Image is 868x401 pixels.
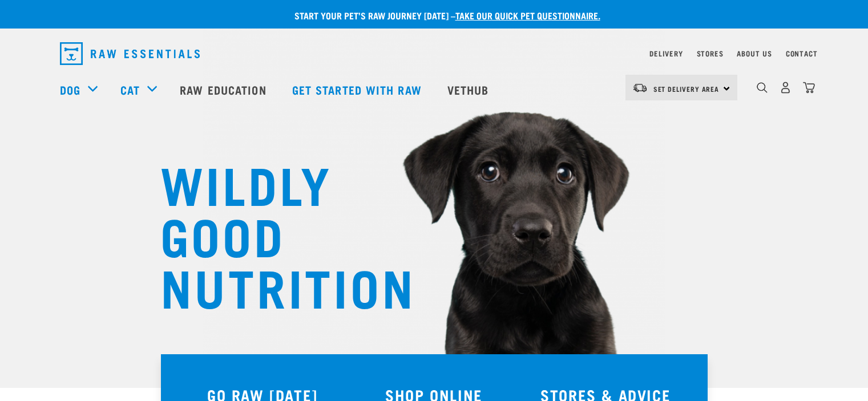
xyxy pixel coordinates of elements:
a: Cat [120,81,140,98]
img: home-icon-1@2x.png [757,82,768,93]
a: take our quick pet questionnaire. [455,13,600,18]
img: user.png [780,82,792,94]
h1: WILDLY GOOD NUTRITION [160,157,389,311]
a: Delivery [649,51,683,55]
a: Dog [60,81,80,98]
a: Vethub [436,67,503,112]
a: Raw Education [168,67,280,112]
nav: dropdown navigation [51,38,818,70]
img: home-icon@2x.png [803,82,815,94]
img: Raw Essentials Logo [60,42,200,65]
a: Stores [697,51,724,55]
img: van-moving.png [632,83,648,93]
a: Contact [786,51,818,55]
a: Get started with Raw [281,67,436,112]
span: Set Delivery Area [653,87,720,91]
a: About Us [737,51,772,55]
